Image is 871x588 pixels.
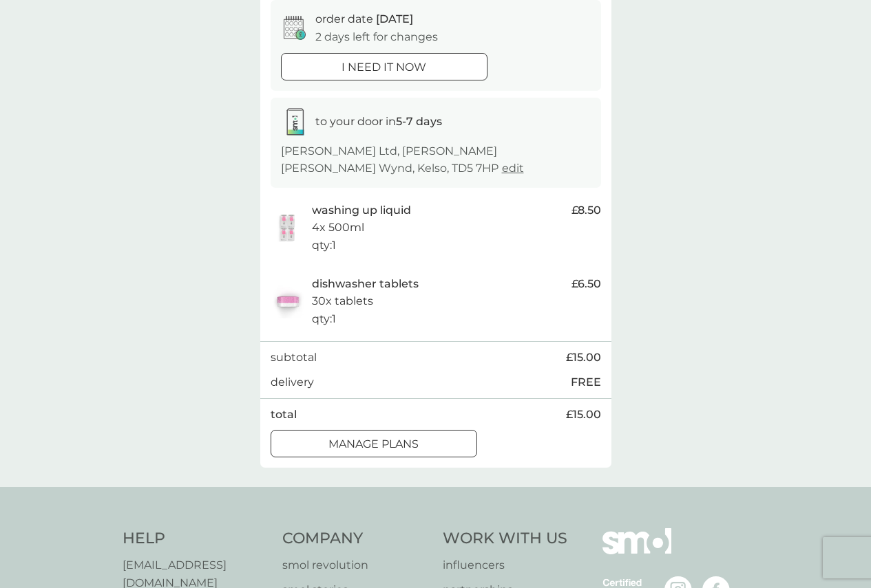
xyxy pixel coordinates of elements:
p: 2 days left for changes [315,28,438,46]
p: qty : 1 [312,310,336,328]
p: total [271,406,297,424]
p: manage plans [328,435,419,453]
span: £6.50 [571,275,601,293]
p: i need it now [342,58,426,76]
a: edit [502,162,524,175]
span: £15.00 [566,349,601,367]
button: manage plans [271,430,477,457]
h4: Help [123,528,269,549]
p: [PERSON_NAME] Ltd, [PERSON_NAME] [PERSON_NAME] Wynd, Kelso, TD5 7HP [281,142,591,177]
span: £8.50 [571,202,601,219]
span: £15.00 [566,406,601,424]
p: qty : 1 [312,237,336,254]
p: delivery [271,373,314,391]
h4: Work With Us [443,528,567,549]
p: 4x 500ml [312,219,364,237]
span: [DATE] [376,12,413,25]
strong: 5-7 days [396,115,442,128]
a: influencers [443,556,567,574]
p: subtotal [271,349,317,367]
a: smol revolution [282,556,429,574]
p: order date [315,10,413,28]
p: dishwasher tablets [312,275,419,293]
img: smol [602,528,671,575]
p: 30x tablets [312,292,373,310]
span: to your door in [315,115,442,128]
button: i need it now [281,53,487,80]
p: washing up liquid [312,202,411,219]
p: FREE [571,373,601,391]
h4: Company [282,528,429,549]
